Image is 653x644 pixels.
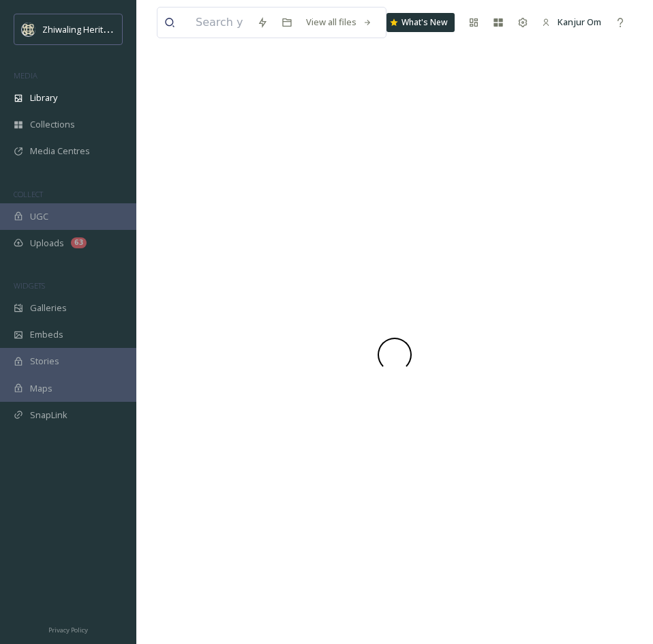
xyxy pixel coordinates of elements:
[386,13,455,32] a: What's New
[42,23,118,35] span: Zhiwaling Heritage
[30,91,57,104] span: Library
[535,9,608,35] a: Kanjur Om
[14,189,43,199] span: COLLECT
[30,210,48,223] span: UGC
[14,280,45,291] span: WIDGETS
[71,237,87,248] div: 63
[48,626,88,634] span: Privacy Policy
[22,23,35,36] img: Screenshot%202025-04-29%20at%2011.05.50.png
[48,621,88,637] a: Privacy Policy
[30,237,64,250] span: Uploads
[14,70,37,80] span: MEDIA
[299,9,379,35] a: View all files
[30,355,59,368] span: Stories
[30,118,75,131] span: Collections
[30,409,67,422] span: SnapLink
[30,382,52,395] span: Maps
[30,145,90,158] span: Media Centres
[189,8,250,38] input: Search your library
[30,302,67,314] span: Galleries
[30,328,63,341] span: Embeds
[558,16,601,28] span: Kanjur Om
